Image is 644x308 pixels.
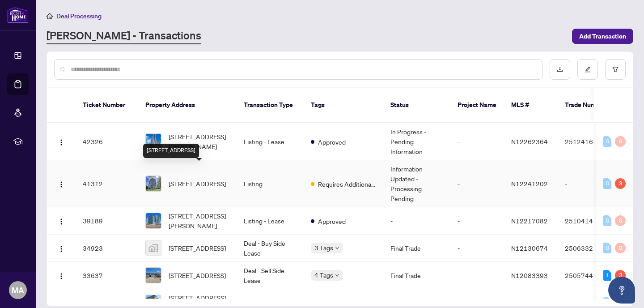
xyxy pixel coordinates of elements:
[76,123,138,160] td: 42326
[383,123,450,160] td: In Progress - Pending Information
[146,134,161,149] img: thumbnail-img
[585,66,591,73] span: edit
[318,216,346,226] span: Approved
[7,7,29,23] img: logo
[56,12,102,20] span: Deal Processing
[603,178,611,189] div: 0
[58,181,65,188] img: Logo
[146,268,161,283] img: thumbnail-img
[572,29,633,44] button: Add Transaction
[383,88,450,123] th: Status
[12,284,24,296] span: MA
[146,240,161,256] img: thumbnail-img
[58,245,65,252] img: Logo
[450,160,504,207] td: -
[169,211,229,231] span: [STREET_ADDRESS][PERSON_NAME]
[237,88,304,123] th: Transaction Type
[504,88,558,123] th: MLS #
[335,273,339,278] span: down
[76,88,138,123] th: Ticket Number
[511,244,548,252] span: N12130674
[577,59,598,80] button: edit
[615,136,626,147] div: 0
[450,235,504,262] td: -
[511,217,548,225] span: N12217082
[237,235,304,262] td: Deal - Buy Side Lease
[54,241,68,255] button: Logo
[146,176,161,191] img: thumbnail-img
[304,88,383,123] th: Tags
[558,235,620,262] td: 2506332
[54,268,68,282] button: Logo
[146,213,161,228] img: thumbnail-img
[318,179,376,189] span: Requires Additional Docs
[615,178,626,189] div: 3
[557,66,563,73] span: download
[58,273,65,280] img: Logo
[314,270,333,280] span: 4 Tags
[603,243,611,253] div: 0
[383,207,450,235] td: -
[76,235,138,262] td: 34923
[383,262,450,289] td: Final Trade
[54,134,68,149] button: Logo
[511,271,548,279] span: N12083393
[558,123,620,160] td: 2512416
[383,160,450,207] td: Information Updated - Processing Pending
[54,214,68,228] button: Logo
[335,246,339,250] span: down
[169,270,226,280] span: [STREET_ADDRESS]
[450,207,504,235] td: -
[615,243,626,253] div: 0
[47,28,201,44] a: [PERSON_NAME] - Transactions
[450,262,504,289] td: -
[237,123,304,160] td: Listing - Lease
[450,123,504,160] td: -
[314,243,333,253] span: 3 Tags
[558,262,620,289] td: 2505744
[579,29,626,43] span: Add Transaction
[550,59,570,80] button: download
[511,137,548,145] span: N12262364
[318,137,346,147] span: Approved
[603,270,611,281] div: 1
[615,270,626,281] div: 3
[76,262,138,289] td: 33637
[603,136,611,147] div: 0
[603,215,611,226] div: 0
[169,179,226,188] span: [STREET_ADDRESS]
[76,160,138,207] td: 41312
[169,243,226,253] span: [STREET_ADDRESS]
[608,277,635,304] button: Open asap
[450,88,504,123] th: Project Name
[511,180,548,188] span: N12241202
[603,297,611,308] div: 0
[612,66,619,73] span: filter
[237,262,304,289] td: Deal - Sell Side Lease
[169,132,229,151] span: [STREET_ADDRESS][PERSON_NAME]
[318,298,345,308] span: Cancelled
[558,88,620,123] th: Trade Number
[76,207,138,235] td: 39189
[237,160,304,207] td: Listing
[605,59,626,80] button: filter
[558,160,620,207] td: -
[54,176,68,191] button: Logo
[615,215,626,226] div: 0
[58,139,65,146] img: Logo
[558,207,620,235] td: 2510414
[143,144,199,158] div: [STREET_ADDRESS]
[47,13,53,19] span: home
[383,235,450,262] td: Final Trade
[138,88,237,123] th: Property Address
[58,218,65,225] img: Logo
[237,207,304,235] td: Listing - Lease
